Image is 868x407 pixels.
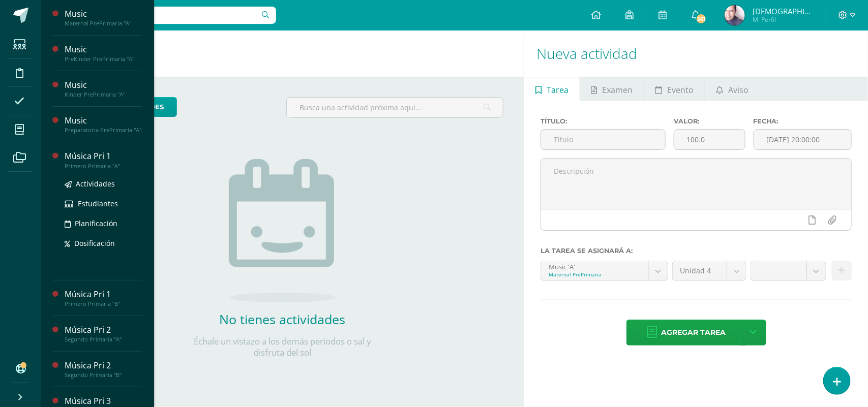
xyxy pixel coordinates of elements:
div: Music [65,44,142,55]
a: Evento [644,77,705,101]
div: Music 'A' [549,261,640,271]
div: Music [65,79,142,91]
div: Primero Primaria "A" [65,163,142,170]
span: Planificación [75,218,117,228]
h1: Actividades [53,30,512,77]
div: PreKinder PrePrimaria "A" [65,55,142,62]
div: Maternal PrePrimaria "A" [65,20,142,27]
div: Music [65,115,142,127]
a: Tarea [524,77,579,101]
div: Primero Primaria "B" [65,300,142,307]
h2: No tienes actividades [181,310,384,328]
a: Actividades [65,178,142,190]
span: Unidad 4 [680,261,720,280]
div: Kinder PrePrimaria "A" [65,91,142,98]
img: bb97c0accd75fe6aba3753b3e15f42da.png [725,5,745,25]
input: Busca un usuario... [47,7,276,24]
a: Dosificación [65,237,142,249]
a: MusicMaternal PrePrimaria "A" [65,8,142,27]
a: Planificación [65,217,142,229]
input: Busca una actividad próxima aquí... [287,98,503,117]
label: Título: [541,117,665,125]
a: Estudiantes [65,198,142,209]
p: Échale un vistazo a los demás períodos o sal y disfruta del sol [181,336,384,358]
span: Mi Perfil [753,15,814,24]
div: Música Pri 2 [65,360,142,371]
a: Música Pri 1Primero Primaria "B" [65,289,142,307]
div: Música Pri 2 [65,324,142,336]
div: Maternal PrePrimaria [549,271,640,278]
label: Fecha: [754,117,852,125]
a: Music 'A'Maternal PrePrimaria [541,261,667,280]
span: Agregar tarea [662,320,726,345]
h1: Nueva actividad [536,30,856,77]
div: Segundo Primaria "B" [65,371,142,379]
div: Música Pri 1 [65,150,142,162]
span: Evento [667,78,694,102]
span: Dosificación [74,238,115,248]
a: Música Pri 1Primero Primaria "A" [65,150,142,169]
a: MusicPreKinder PrePrimaria "A" [65,44,142,62]
div: Música Pri 3 [65,395,142,407]
div: Music [65,8,142,20]
span: Tarea [547,78,568,102]
label: La tarea se asignará a: [541,247,852,255]
img: no_activities.png [229,159,336,302]
input: Puntos máximos [674,130,745,149]
a: Aviso [705,77,760,101]
a: MusicKinder PrePrimaria "A" [65,79,142,98]
div: Segundo Primaria "A" [65,336,142,343]
a: Música Pri 2Segundo Primaria "B" [65,360,142,379]
a: MusicPreparatoria PrePrimaria "A" [65,115,142,134]
a: Música Pri 2Segundo Primaria "A" [65,324,142,343]
div: Música Pri 1 [65,289,142,300]
a: Unidad 4 [673,261,746,280]
span: Aviso [729,78,749,102]
span: 561 [696,13,707,24]
input: Título [541,130,665,149]
span: Examen [602,78,633,102]
span: Estudiantes [78,199,118,208]
a: Examen [580,77,644,101]
span: Actividades [76,179,115,189]
span: [DEMOGRAPHIC_DATA] [753,6,814,16]
div: Preparatoria PrePrimaria "A" [65,127,142,134]
label: Valor: [674,117,745,125]
input: Fecha de entrega [754,130,851,149]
